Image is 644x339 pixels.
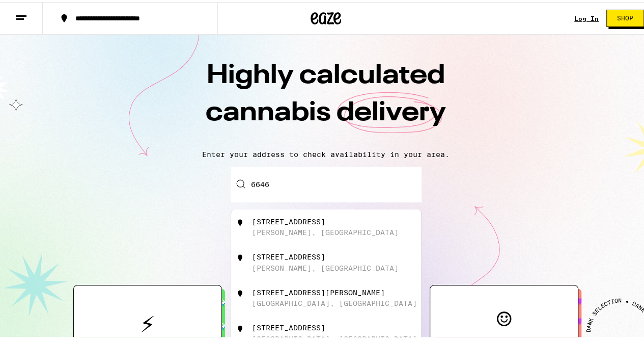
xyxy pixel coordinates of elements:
div: [STREET_ADDRESS] [252,322,325,330]
a: Log In [574,13,599,20]
img: 6646 Alcove Avenue [235,322,245,332]
img: 6646 Van Nuys Boulevard [235,251,245,261]
input: Enter your delivery address [231,165,422,200]
div: [STREET_ADDRESS] [252,251,325,259]
button: Shop [606,8,644,25]
div: [GEOGRAPHIC_DATA], [GEOGRAPHIC_DATA] [252,297,417,305]
h1: Highly calculated cannabis delivery [148,56,504,140]
div: [STREET_ADDRESS][PERSON_NAME] [252,286,385,295]
div: [PERSON_NAME], [GEOGRAPHIC_DATA] [252,226,399,234]
div: [PERSON_NAME], [GEOGRAPHIC_DATA] [252,262,399,270]
span: Shop [617,13,633,19]
div: [STREET_ADDRESS] [252,216,325,224]
p: Enter your address to check availability in your area. [10,148,641,157]
img: 6646 Beck Avenue [235,286,245,297]
img: 6646 Ranchito Avenue [235,216,245,226]
span: Hi. Need any help? [6,7,73,15]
